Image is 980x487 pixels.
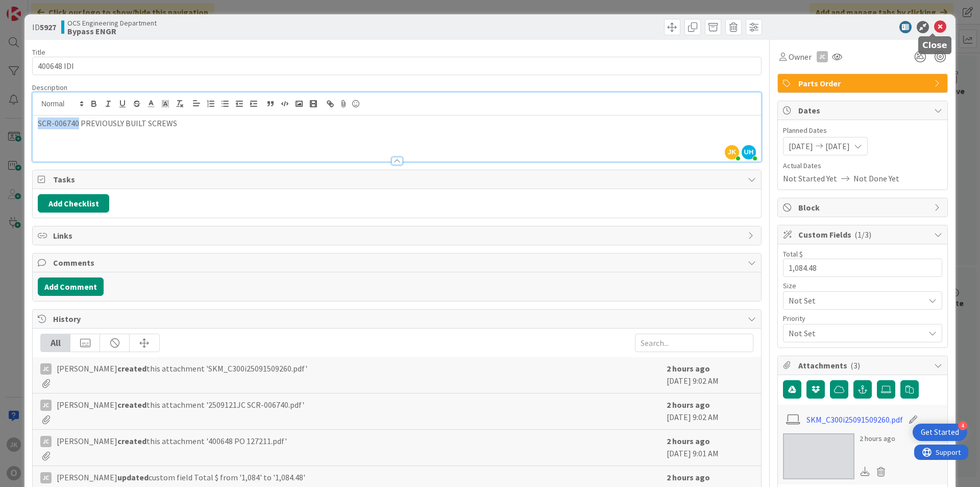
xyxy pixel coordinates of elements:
div: Open Get Started checklist, remaining modules: 4 [913,424,967,441]
span: JK [725,145,739,159]
label: Title [32,48,45,57]
div: All [41,334,70,352]
b: created [117,363,146,374]
span: Not Started Yet [783,172,837,184]
b: 2 hours ago [667,436,710,446]
b: created [117,436,146,446]
span: UH [742,145,756,159]
span: Support [21,2,46,14]
span: Tasks [53,173,743,185]
div: JC [40,400,52,411]
span: Block [798,201,929,214]
span: Comments [53,257,743,269]
span: Links [53,229,743,242]
b: created [117,400,146,410]
span: [DATE] [789,140,813,152]
span: ID [32,21,56,33]
div: JC [817,51,828,62]
button: Add Checklist [38,194,109,213]
span: Not Set [789,326,919,340]
span: [PERSON_NAME] this attachment '400648 PO 127211.pdf' [57,435,287,447]
span: Actual Dates [783,160,942,171]
span: History [53,313,743,325]
span: [PERSON_NAME] custom field Total $ from '1,084' to '1,084.48' [57,471,305,483]
div: 2 hours ago [860,433,895,444]
b: 5927 [40,22,56,32]
b: 2 hours ago [667,363,710,374]
b: 2 hours ago [667,472,710,482]
div: JC [40,363,52,375]
div: Size [783,282,942,289]
span: Owner [789,51,812,63]
span: Planned Dates [783,125,942,136]
span: Not Set [789,293,919,308]
div: JC [40,472,52,483]
input: Search... [635,334,753,352]
div: [DATE] 9:02 AM [667,362,753,388]
div: [DATE] 9:02 AM [667,399,753,424]
span: [PERSON_NAME] this attachment 'SKM_C300i25091509260.pdf' [57,362,307,375]
a: SKM_C300i25091509260.pdf [806,413,903,426]
b: updated [117,472,149,482]
div: Get Started [921,427,959,437]
button: Add Comment [38,277,104,296]
div: Download [860,465,871,478]
div: 4 [958,421,967,430]
span: Description [32,83,67,92]
span: ( 3 ) [850,360,860,370]
h5: Close [922,40,947,50]
span: [DATE] [825,140,850,152]
span: Custom Fields [798,228,929,241]
div: Priority [783,315,942,322]
input: type card name here... [32,57,762,75]
p: SCR-006740 PREVIOUSLY BUILT SCREWS [38,118,756,129]
b: Bypass ENGR [67,27,157,35]
b: 2 hours ago [667,400,710,410]
span: Parts Order [798,77,929,89]
span: Not Done Yet [853,172,899,184]
div: JC [40,436,52,447]
label: Total $ [783,249,803,259]
span: Dates [798,104,929,117]
span: OCS Engineering Department [67,19,157,27]
div: [DATE] 9:01 AM [667,435,753,460]
span: ( 1/3 ) [854,229,871,240]
span: [PERSON_NAME] this attachment '2509121JC SCR-006740.pdf' [57,399,304,411]
span: Attachments [798,359,929,372]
